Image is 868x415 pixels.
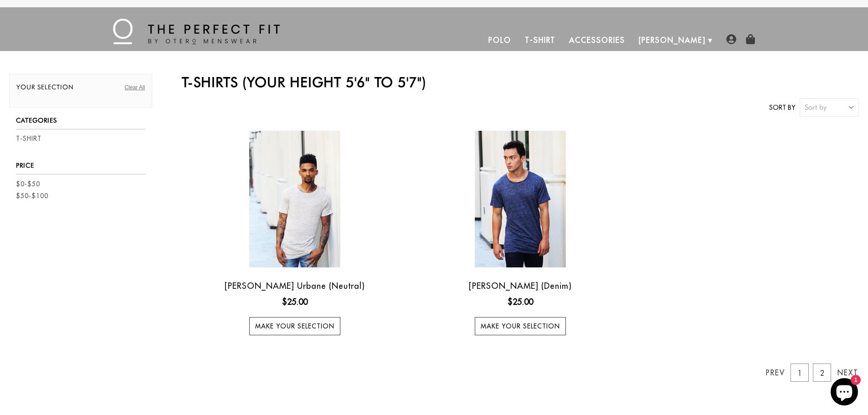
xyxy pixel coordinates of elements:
a: $0-$50 [16,179,40,189]
a: Accessories [562,29,632,51]
a: 1 [791,364,809,382]
a: Next [837,364,856,382]
ins: $25.00 [282,296,308,308]
a: Clear All [124,83,145,92]
a: [PERSON_NAME] [632,29,713,51]
a: Make your selection [475,317,566,335]
a: $50-$100 [16,191,48,201]
ins: $25.00 [508,296,533,308]
img: shopping-bag-icon.png [745,34,755,44]
h3: Categories [16,117,145,129]
img: Otero Urbane (Neutral) [249,131,340,267]
a: Otero Urbane (Neutral) [184,131,405,267]
a: 2 [813,364,831,382]
inbox-online-store-chat: Shopify online store chat [828,378,861,408]
a: Otero Urbane (Denim) [410,131,631,267]
h2: Your selection [16,83,145,96]
h3: Price [16,162,145,174]
a: Make your selection [249,317,340,335]
a: T-Shirt [16,134,41,143]
a: [PERSON_NAME] (Denim) [469,281,572,291]
img: The Perfect Fit - by Otero Menswear - Logo [113,19,280,44]
a: [PERSON_NAME] Urbane (Neutral) [225,281,365,291]
a: Prev [766,364,784,382]
a: Polo [482,29,518,51]
a: T-Shirt [518,29,562,51]
img: Otero Urbane (Denim) [475,131,566,267]
h2: T-Shirts (Your height 5'6" to 5'7") [182,74,859,90]
label: Sort by [769,103,795,113]
img: user-account-icon.png [726,34,736,44]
